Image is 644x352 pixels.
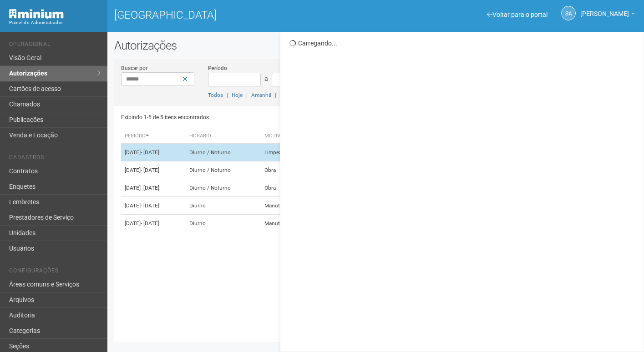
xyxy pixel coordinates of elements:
[232,92,243,98] a: Hoje
[121,215,186,232] td: [DATE]
[208,92,223,98] a: Todos
[186,215,261,232] td: Diurno
[261,161,319,179] td: Obra
[186,161,261,179] td: Diurno / Noturno
[487,11,548,18] a: Voltar para o portal
[121,111,374,124] div: Exibindo 1-5 de 5 itens encontrados
[261,215,319,232] td: Manutenção
[9,41,101,50] li: Operacional
[186,179,261,197] td: Diurno / Noturno
[141,167,159,173] span: - [DATE]
[186,129,261,144] th: Horário
[261,197,319,215] td: Manutenção
[580,1,629,17] span: Silvio Anjos
[121,197,186,215] td: [DATE]
[261,129,319,144] th: Motivo
[121,64,147,72] label: Buscar por
[121,161,186,179] td: [DATE]
[121,179,186,197] td: [DATE]
[114,9,369,21] h1: [GEOGRAPHIC_DATA]
[121,144,186,161] td: [DATE]
[227,92,228,98] span: |
[121,129,186,144] th: Período
[261,179,319,197] td: Obra
[580,11,635,19] a: [PERSON_NAME]
[114,39,637,52] h2: Autorizações
[9,154,101,164] li: Cadastros
[9,267,101,277] li: Configurações
[186,197,261,215] td: Diurno
[141,202,159,209] span: - [DATE]
[246,92,248,98] span: |
[141,149,159,156] span: - [DATE]
[141,220,159,226] span: - [DATE]
[9,19,101,27] div: Painel do Administrador
[141,185,159,191] span: - [DATE]
[289,39,637,47] div: Carregando...
[251,92,271,98] a: Amanhã
[9,9,64,19] img: Minium
[261,144,319,161] td: Limpeza
[275,92,276,98] span: |
[264,75,268,82] span: a
[208,64,227,72] label: Período
[186,144,261,161] td: Diurno / Noturno
[561,6,576,20] a: SA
